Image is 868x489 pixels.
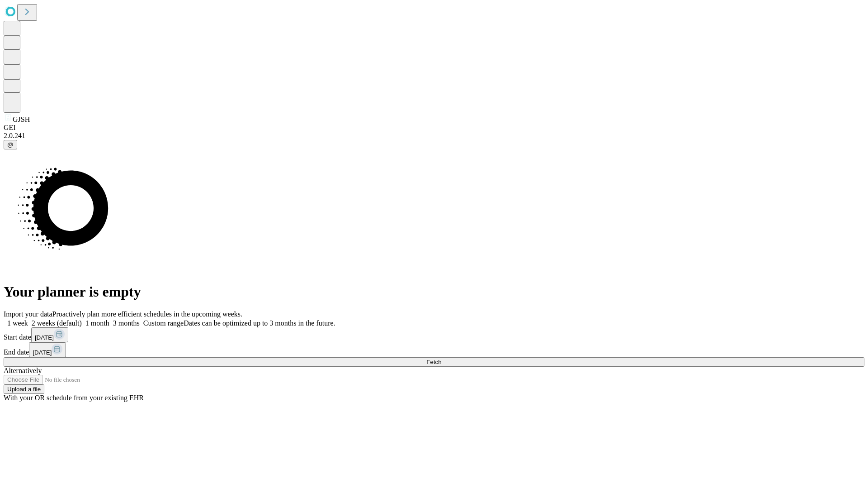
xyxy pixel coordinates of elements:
span: With your OR schedule from your existing EHR [4,394,144,402]
div: Start date [4,327,864,342]
div: 2.0.241 [4,132,864,140]
div: GEI [4,124,864,132]
span: Dates can be optimized up to 3 months in the future. [184,319,335,327]
span: 3 months [113,319,140,327]
span: 2 weeks (default) [32,319,82,327]
span: [DATE] [33,349,52,356]
button: [DATE] [29,342,66,357]
span: Custom range [143,319,184,327]
div: End date [4,342,864,357]
h1: Your planner is empty [4,283,864,300]
span: Fetch [426,359,441,365]
button: Fetch [4,357,864,367]
span: 1 week [7,319,28,327]
button: [DATE] [31,327,68,342]
span: 1 month [85,319,109,327]
span: Import your data [4,310,52,318]
button: Upload a file [4,384,44,394]
span: Alternatively [4,367,42,374]
span: GJSH [13,115,30,123]
span: @ [7,141,14,148]
span: [DATE] [35,334,54,341]
button: @ [4,140,17,149]
span: Proactively plan more efficient schedules in the upcoming weeks. [52,310,242,318]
